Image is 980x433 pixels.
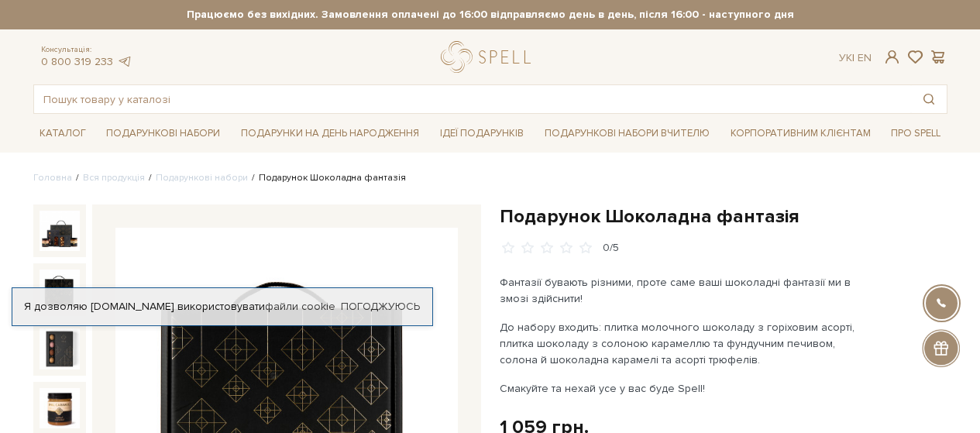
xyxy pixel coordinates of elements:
img: Подарунок Шоколадна фантазія [40,388,80,428]
div: Я дозволяю [DOMAIN_NAME] використовувати [12,300,432,314]
a: 0 800 319 233 [41,55,113,68]
p: Смакуйте та нехай усе у вас буде Spell! [500,380,863,397]
a: Погоджуюсь [341,300,420,314]
img: Подарунок Шоколадна фантазія [40,328,80,369]
a: Подарункові набори [156,172,248,184]
li: Подарунок Шоколадна фантазія [248,171,406,185]
a: Вся продукція [83,172,145,184]
a: Каталог [33,122,92,146]
a: Головна [33,172,72,184]
div: Ук [839,51,872,65]
a: En [858,51,872,64]
span: Консультація: [41,45,132,55]
a: файли cookie [265,300,335,313]
h1: Подарунок Шоколадна фантазія [500,204,947,229]
p: Фантазії бувають різними, проте саме ваші шоколадні фантазії ми в змозі здійснити! [500,274,863,307]
a: Корпоративним клієнтам [724,122,877,146]
a: Ідеї подарунків [434,122,530,146]
div: 0/5 [603,241,619,256]
a: Подарункові набори [100,122,226,146]
img: Подарунок Шоколадна фантазія [40,270,80,310]
a: telegram [117,55,132,68]
img: Подарунок Шоколадна фантазія [40,211,80,251]
a: Подарункові набори Вчителю [538,120,716,146]
input: Пошук товару у каталозі [34,85,911,113]
a: Про Spell [885,122,947,146]
button: Пошук товару у каталозі [911,85,947,113]
span: | [852,51,854,64]
a: Подарунки на День народження [235,122,425,146]
a: logo [441,41,538,73]
p: До набору входить: плитка молочного шоколаду з горіховим асорті, плитка шоколаду з солоною караме... [500,319,863,368]
strong: Працюємо без вихідних. Замовлення оплачені до 16:00 відправляємо день в день, після 16:00 - насту... [33,8,947,22]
